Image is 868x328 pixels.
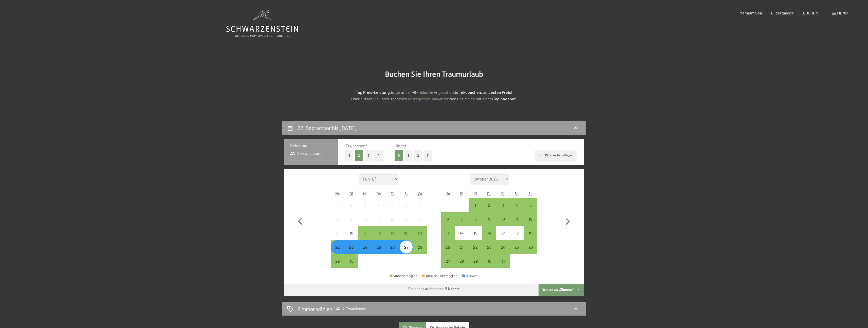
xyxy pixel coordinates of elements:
[510,240,524,254] div: Anreise möglich
[359,217,371,230] div: 10
[483,245,495,258] div: 23
[331,198,344,212] div: Anreise nicht möglich
[386,198,399,212] div: Anreise nicht möglich
[400,231,413,244] div: 20
[510,198,524,212] div: Anreise möglich
[372,226,386,240] div: Anreise möglich
[358,212,372,226] div: Wed Sep 10 2025
[441,259,454,272] div: 27
[524,212,537,226] div: Sun Oct 12 2025
[413,240,427,254] div: Sun Sep 28 2025
[414,217,426,230] div: 14
[413,240,427,254] div: Anreise möglich
[331,217,344,230] div: 8
[344,240,358,254] div: Tue Sep 23 2025
[496,212,510,226] div: Anreise möglich
[738,10,762,15] span: Premium Spa
[350,191,353,196] abbr: Dienstag
[496,240,510,254] div: Anreise möglich
[482,254,496,268] div: Thu Oct 30 2025
[535,150,577,161] button: Zimmer hinzufügen
[455,245,468,258] div: 21
[373,203,385,216] div: 4
[510,198,524,212] div: Sat Oct 04 2025
[386,240,399,254] div: Fri Sep 26 2025
[345,245,358,258] div: 23
[510,212,524,226] div: Sat Oct 11 2025
[441,217,454,230] div: 6
[837,10,848,15] span: Menü
[372,212,386,226] div: Anreise nicht möglich
[372,240,386,254] div: Thu Sep 25 2025
[460,191,463,196] abbr: Dienstag
[404,191,408,196] abbr: Samstag
[803,10,818,15] span: BUCHEN
[391,191,394,196] abbr: Freitag
[483,217,495,230] div: 9
[524,217,537,230] div: 12
[358,240,372,254] div: Wed Sep 24 2025
[469,198,482,212] div: Wed Oct 01 2025
[413,198,427,212] div: Anreise nicht möglich
[372,198,386,212] div: Thu Sep 04 2025
[373,217,385,230] div: 11
[358,226,372,240] div: Anreise möglich
[455,212,469,226] div: Anreise möglich
[441,240,455,254] div: Mon Oct 20 2025
[469,231,482,244] div: 15
[455,226,469,240] div: Tue Oct 14 2025
[344,254,358,268] div: Tue Sep 30 2025
[483,231,495,244] div: 16
[496,226,510,240] div: Anreise nicht möglich
[441,231,454,244] div: 13
[395,150,403,161] button: 0
[331,254,344,268] div: Mon Sep 29 2025
[399,212,413,226] div: Sat Sep 13 2025
[365,150,373,161] button: 3
[355,150,363,161] button: 2
[372,198,386,212] div: Anreise nicht möglich
[414,203,426,216] div: 7
[386,226,399,240] div: Anreise möglich
[358,212,372,226] div: Anreise nicht möglich
[344,240,358,254] div: Anreise möglich
[413,226,427,240] div: Sun Sep 21 2025
[358,198,372,212] div: Anreise nicht möglich
[469,254,482,268] div: Wed Oct 29 2025
[422,274,457,278] div: Abreise nicht möglich
[524,245,537,258] div: 26
[482,240,496,254] div: Anreise möglich
[345,259,358,272] div: 30
[455,212,469,226] div: Tue Oct 07 2025
[455,217,468,230] div: 7
[345,143,368,148] span: Erwachsene
[344,226,358,240] div: Anreise nicht möglich
[482,212,496,226] div: Anreise möglich
[344,254,358,268] div: Anreise möglich
[510,217,523,230] div: 11
[359,245,371,258] div: 24
[344,212,358,226] div: Tue Sep 09 2025
[441,245,454,258] div: 20
[386,212,399,226] div: Anreise nicht möglich
[293,173,308,268] button: Vorheriger Monat
[510,231,523,244] div: 18
[482,226,496,240] div: Anreise möglich
[298,125,356,131] h2: 22. September bis [DATE]
[496,226,510,240] div: Fri Oct 17 2025
[424,150,432,161] button: 3
[386,245,399,258] div: 26
[496,254,510,268] div: Anreise möglich
[386,240,399,254] div: Anreise möglich
[331,203,344,216] div: 1
[510,226,524,240] div: Anreise nicht möglich
[374,150,383,161] button: 4
[331,198,344,212] div: Mon Sep 01 2025
[539,284,584,296] button: Weiter zu „Zimmer“
[344,198,358,212] div: Tue Sep 02 2025
[455,231,468,244] div: 14
[528,191,532,196] abbr: Sonntag
[413,226,427,240] div: Anreise möglich
[399,198,413,212] div: Sat Sep 06 2025
[404,150,412,161] button: 1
